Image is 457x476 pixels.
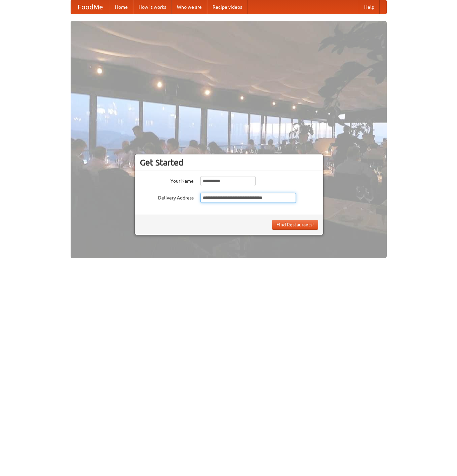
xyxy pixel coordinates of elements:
label: Delivery Address [140,193,194,201]
label: Your Name [140,176,194,184]
a: How it works [133,0,172,14]
button: Find Restaurants! [272,220,318,230]
a: FoodMe [71,0,110,14]
h3: Get Started [140,157,318,168]
a: Recipe videos [207,0,247,14]
a: Help [359,0,380,14]
a: Who we are [172,0,207,14]
a: Home [110,0,133,14]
